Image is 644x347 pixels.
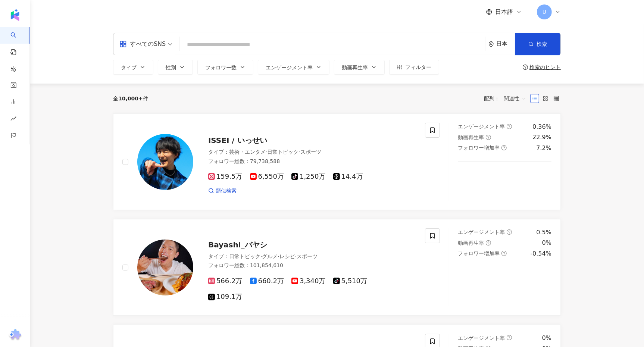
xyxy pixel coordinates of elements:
[208,253,416,260] div: タイプ ：
[515,33,560,55] button: 検索
[536,228,551,237] div: 0.5%
[197,60,253,75] button: フォロワー数
[266,65,313,71] span: エンゲージメント率
[458,276,488,306] img: post-image
[298,149,300,155] span: ·
[208,149,416,156] div: タイプ ：
[137,134,193,190] img: KOL Avatar
[266,149,267,155] span: ·
[297,253,318,259] span: スポーツ
[495,8,513,16] span: 日本語
[484,93,530,104] div: 配列：
[8,329,22,341] img: chrome extension
[389,60,439,75] button: フィルター
[267,149,298,155] span: 日常トピック
[113,96,148,101] div: 全 件
[9,9,21,21] img: logo icon
[208,136,267,145] span: ISSEI / いっせい
[458,134,484,140] span: 動画再生率
[536,144,551,152] div: 7.2%
[490,276,520,306] img: post-image
[10,27,25,107] a: search
[537,41,547,47] span: 検索
[205,65,237,71] span: フォロワー数
[488,41,494,47] span: environment
[501,251,507,256] span: question-circle
[458,171,488,201] img: post-image
[258,60,329,75] button: エンゲージメント率
[458,335,505,341] span: エンゲージメント率
[523,65,528,70] span: question-circle
[542,334,551,342] div: 0%
[118,96,143,101] span: 10,000+
[113,113,561,210] a: KOL AvatarISSEI / いっせいタイプ：芸術・エンタメ·日常トピック·スポーツフォロワー総数：79,738,588159.5万6,550万1,250万14.4万類似検索エンゲージメン...
[119,38,166,50] div: すべてのSNS
[507,335,512,340] span: question-circle
[521,171,551,201] img: post-image
[504,93,526,104] span: 関連性
[250,173,284,181] span: 6,550万
[279,253,295,259] span: レシピ
[490,171,520,201] img: post-image
[208,240,267,249] span: Bayashi_バヤシ
[229,253,260,259] span: 日常トピック
[291,277,326,285] span: 3,340万
[532,133,551,141] div: 22.9%
[458,124,505,129] span: エンゲージメント率
[507,124,512,129] span: question-circle
[458,145,500,151] span: フォロワー増加率
[507,229,512,235] span: question-circle
[458,240,484,246] span: 動画再生率
[529,64,561,70] div: 検索のヒント
[291,173,326,181] span: 1,250万
[458,229,505,235] span: エンゲージメント率
[543,8,546,16] span: U
[208,158,416,165] div: フォロワー総数 ： 79,738,588
[334,60,385,75] button: 動画再生率
[166,65,176,71] span: 性別
[496,41,515,47] div: 日本
[229,149,266,155] span: 芸術・エンタメ
[542,239,551,247] div: 0%
[119,40,127,48] span: appstore
[458,250,500,256] span: フォロワー増加率
[295,253,297,259] span: ·
[10,111,16,128] span: rise
[333,173,363,181] span: 14.4万
[158,60,193,75] button: 性別
[250,277,284,285] span: 660.2万
[530,250,551,258] div: -0.54%
[521,276,551,306] img: post-image
[333,277,368,285] span: 5,510万
[486,240,491,246] span: question-circle
[216,187,237,195] span: 類似検索
[137,240,193,296] img: KOL Avatar
[260,253,262,259] span: ·
[113,219,561,316] a: KOL AvatarBayashi_バヤシタイプ：日常トピック·グルメ·レシピ·スポーツフォロワー総数：101,854,610566.2万660.2万3,340万5,510万109.1万エンゲー...
[208,277,243,285] span: 566.2万
[262,253,278,259] span: グルメ
[121,65,137,71] span: タイプ
[501,145,507,150] span: question-circle
[278,253,279,259] span: ·
[486,135,491,140] span: question-circle
[405,64,431,70] span: フィルター
[208,173,243,181] span: 159.5万
[208,293,243,301] span: 109.1万
[208,187,237,195] a: 類似検索
[532,123,551,131] div: 0.36%
[208,262,416,269] div: フォロワー総数 ： 101,854,610
[113,60,153,75] button: タイプ
[300,149,321,155] span: スポーツ
[342,65,368,71] span: 動画再生率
